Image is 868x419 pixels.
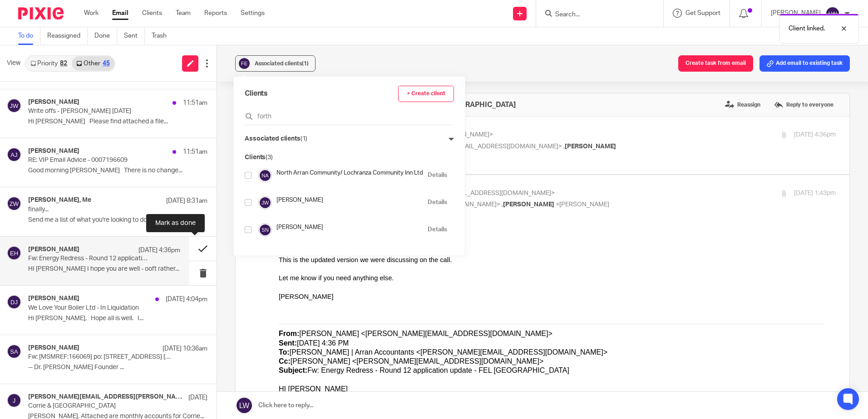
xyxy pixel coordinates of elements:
span: [PERSON_NAME] [503,201,554,208]
a: + Create client [398,86,454,102]
p: Send me a list of what you're looking to do re... [28,216,207,224]
h4: [PERSON_NAME] [28,295,79,302]
p: Hi [PERSON_NAME], Hope all is well. I... [28,315,207,322]
p: [DATE] 10:36am [163,344,207,353]
p: Corrie & [GEOGRAPHIC_DATA] [28,402,172,410]
img: svg%3E [7,196,21,211]
span: , [502,201,503,208]
label: Reassign [723,98,763,112]
a: Clients [142,9,162,18]
span: Clients [245,88,268,99]
p: 11:51am [183,98,207,107]
a: Done [94,27,117,45]
div: 45 [103,60,110,67]
h4: [PERSON_NAME][EMAIL_ADDRESS][PERSON_NAME][DOMAIN_NAME] [28,393,184,401]
a: Email [112,9,128,18]
h4: [PERSON_NAME] [276,223,423,232]
p: Fw: Energy Redress - Round 12 application update - FEL [GEOGRAPHIC_DATA] [28,255,150,263]
p: [DATE] 4:36pm [794,130,836,140]
p: Associated clients [245,134,307,144]
button: Create task from email [678,55,753,72]
p: Hi [PERSON_NAME] Please find attached a file... [28,118,207,126]
a: Reassigned [47,27,88,45]
span: [PERSON_NAME] [565,143,616,150]
p: Write offs - [PERSON_NAME] [DATE] [28,107,172,115]
a: Other45 [72,56,114,71]
a: To do [18,27,40,45]
img: inbox [14,353,28,367]
p: We Love Your Boiler Ltd - In Liquidation [28,304,172,312]
img: svg%3E [258,169,272,182]
p: HI [PERSON_NAME] I hope you are well - ooft rather... [28,265,180,273]
img: svg%3E [7,295,21,309]
img: svg%3E [7,246,21,260]
button: Add email to existing task [759,55,850,72]
h4: [PERSON_NAME] [276,196,423,205]
p: Client linked. [789,24,825,33]
a: Priority82 [26,56,72,71]
h4: [PERSON_NAME] [28,147,79,155]
p: RE: VIP Email Advice - 0007196609 [28,156,172,164]
p: finally... [28,206,172,214]
a: Trash [152,27,173,45]
a: "https://www.facebook.com/ForthEnvironmentLink" [28,361,42,369]
img: svg%3E [258,223,272,237]
p: [DATE] 4:36pm [138,246,180,255]
h4: [PERSON_NAME] [28,98,79,106]
a: Sent [124,27,145,45]
img: svg%3E [7,147,21,162]
img: Pixie [18,7,64,19]
span: Associated clients [255,61,309,66]
a: Work [84,9,99,18]
p: [DATE] [188,393,207,402]
p: -- Dr. [PERSON_NAME] Founder ... [28,364,207,371]
a: Details [428,171,447,180]
span: (1) [301,136,308,142]
a: Reports [204,9,227,18]
div: 82 [60,60,67,67]
button: Associated clients(1) [235,55,316,72]
p: [DATE] 1:43pm [794,189,836,198]
input: Click to search... [245,112,454,121]
span: (3) [266,154,273,161]
span: (1) [302,61,309,66]
p: Fw: [MSMREF:166069] po: [STREET_ADDRESS] [HOMES006/0005] [28,353,172,361]
p: Clients [245,153,273,162]
span: View [7,58,20,68]
span: , [563,143,565,150]
p: [DATE] 4:04pm [166,295,207,304]
h4: [PERSON_NAME] [28,344,79,352]
img: svg%3E [237,57,251,70]
a: Details [428,198,447,207]
a: Settings [241,9,265,18]
h4: North Arran Community/ Lochranza Community Inn Ltd [276,169,423,177]
img: inbox [28,353,42,367]
img: svg%3E [7,98,21,113]
h4: [PERSON_NAME] [28,246,79,253]
img: svg%3E [7,344,21,359]
span: <[PERSON_NAME][EMAIL_ADDRESS][DOMAIN_NAME]> [393,190,555,196]
h4: [PERSON_NAME], Me [28,196,91,204]
a: @[DOMAIN_NAME] [52,322,109,329]
a: Team [176,9,191,18]
img: svg%3E [258,196,272,209]
p: 11:51am [183,147,207,156]
a: "https://www.instagram.com/forthenvirolink/?hl=en" [14,361,28,369]
img: svg%3E [825,6,840,21]
label: Reply to everyone [772,98,836,112]
p: [DATE] 8:31am [166,196,207,205]
p: Good morning [PERSON_NAME] There is no change... [28,167,207,175]
a: Details [428,225,447,234]
img: svg%3E [7,393,21,408]
span: <[PERSON_NAME][EMAIL_ADDRESS][DOMAIN_NAME]> [400,143,562,150]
